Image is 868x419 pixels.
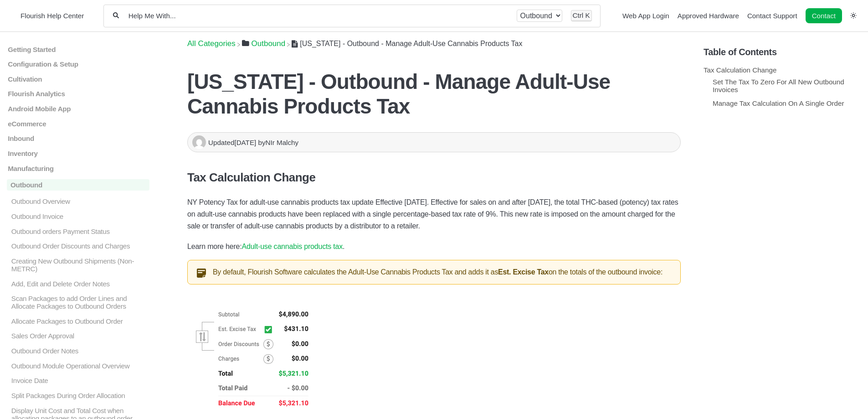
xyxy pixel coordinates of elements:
[7,45,149,53] a: Getting Started
[208,139,258,146] span: Updated
[266,139,299,146] span: NIr Malchy
[187,260,681,285] div: By default, Flourish Software calculates the Adult-Use Cannabis Products Tax and adds it as on th...
[11,10,84,22] a: Flourish Help Center
[128,11,508,20] input: Help Me With...
[7,362,149,369] a: Outbound Module Operational Overview
[803,10,844,22] li: Contact desktop
[10,332,149,340] p: Sales Order Approval
[622,12,669,20] a: Web App Login navigation item
[10,212,149,220] p: Outbound Invoice
[10,227,149,235] p: Outbound orders Payment Status
[21,12,84,20] span: Flourish Help Center
[7,120,149,128] a: eCommerce
[585,11,590,19] kbd: K
[252,39,286,48] span: ​Outbound
[10,317,149,325] p: Allocate Packages to Outbound Order
[7,134,149,142] a: Inbound
[7,279,149,287] a: Add, Edit and Delete Order Notes
[7,212,149,220] a: Outbound Invoice
[7,60,149,68] a: Configuration & Setup
[498,268,549,276] strong: Est. Excise Tax
[573,11,584,19] kbd: Ctrl
[10,295,149,310] p: Scan Packages to add Order Lines and Allocate Packages to Outbound Orders
[7,75,149,83] a: Cultivation
[7,347,149,355] a: Outbound Order Notes
[187,197,681,232] p: NY Potency Tax for adult-use cannabis products tax update Effective [DATE]. Effective for sales o...
[678,12,739,20] a: Approved Hardware navigation item
[850,11,857,19] a: Switch dark mode setting
[187,39,236,48] a: Breadcrumb link to All Categories
[192,135,206,149] img: NIr Malchy
[258,139,298,146] span: by
[7,164,149,172] a: Manufacturing
[187,241,681,253] p: Learn more here: .
[187,39,236,48] span: All Categories
[10,257,149,273] p: Creating New Outbound Shipments (Non-METRC)
[10,279,149,287] p: Add, Edit and Delete Order Notes
[11,10,16,22] img: Flourish Help Center Logo
[704,47,861,57] h5: Table of Contents
[7,392,149,399] a: Split Packages During Order Allocation
[7,332,149,340] a: Sales Order Approval
[234,139,256,146] time: [DATE]
[713,78,844,93] a: Set The Tax To Zero For All New Outbound Invoices
[7,242,149,250] a: Outbound Order Discounts and Charges
[10,392,149,399] p: Split Packages During Order Allocation
[7,105,149,113] a: Android Mobile App
[10,377,149,384] p: Invoice Date
[7,227,149,235] a: Outbound orders Payment Status
[10,242,149,250] p: Outbound Order Discounts and Charges
[7,317,149,325] a: Allocate Packages to Outbound Order
[713,99,844,107] a: Manage Tax Calculation On A Single Order
[242,39,285,48] a: Outbound
[7,90,149,98] a: Flourish Analytics
[7,179,149,191] a: Outbound
[7,150,149,157] a: Inventory
[7,377,149,384] a: Invoice Date
[7,295,149,310] a: Scan Packages to add Order Lines and Allocate Packages to Outbound Orders
[187,69,681,119] h1: [US_STATE] - Outbound - Manage Adult-Use Cannabis Products Tax
[187,171,681,185] h3: Tax Calculation Change
[10,347,149,355] p: Outbound Order Notes
[806,8,842,23] a: Contact
[10,362,149,369] p: Outbound Module Operational Overview
[704,66,776,74] a: Tax Calculation Change
[10,197,149,205] p: Outbound Overview
[7,197,149,205] a: Outbound Overview
[242,243,343,250] a: Adult-use cannabis products tax
[300,40,522,47] span: [US_STATE] - Outbound - Manage Adult-Use Cannabis Products Tax
[7,257,149,273] a: Creating New Outbound Shipments (Non-METRC)
[747,12,797,20] a: Contact Support navigation item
